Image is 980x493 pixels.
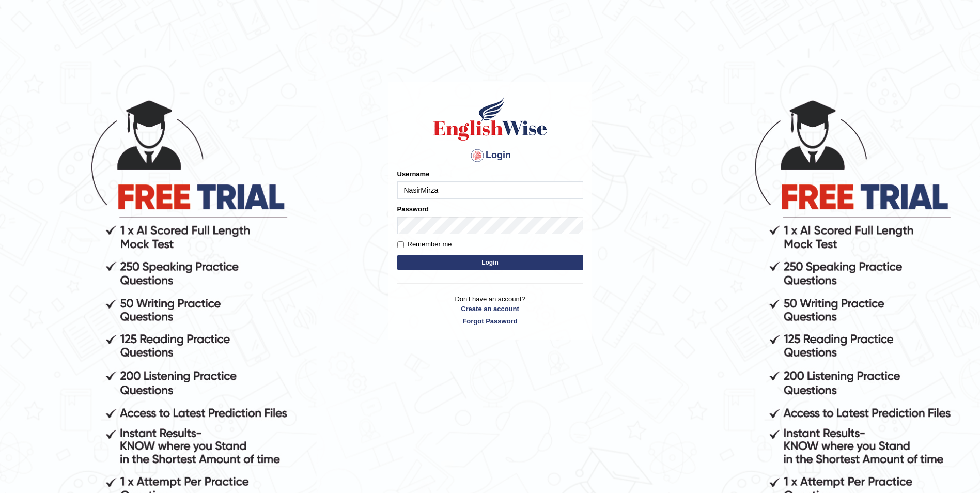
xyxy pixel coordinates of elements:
[397,239,452,250] label: Remember me
[397,204,429,214] label: Password
[397,241,404,248] input: Remember me
[397,255,583,270] button: Login
[397,316,583,326] a: Forgot Password
[397,294,583,326] p: Don't have an account?
[397,147,583,164] h4: Login
[431,96,549,142] img: Logo of English Wise sign in for intelligent practice with AI
[397,169,430,179] label: Username
[397,304,583,314] a: Create an account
